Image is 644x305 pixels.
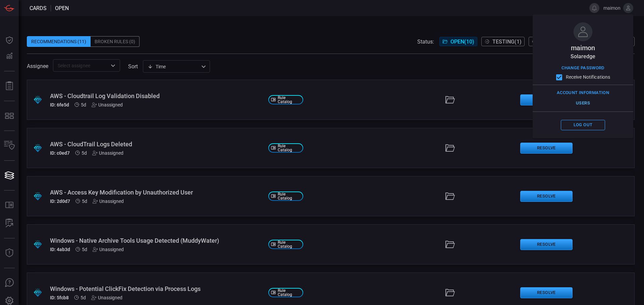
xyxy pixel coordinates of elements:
[1,215,17,231] button: ALERT ANALYSIS
[1,78,17,94] button: Reports
[82,247,87,252] span: Aug 19, 2025 11:40 AM
[278,144,301,152] span: Rule Catalog
[55,61,107,70] input: Select assignee
[92,102,123,107] div: Unassigned
[450,39,474,45] span: Open ( 10 )
[92,150,123,156] div: Unassigned
[50,247,70,252] h5: ID: 4ab3d
[50,92,263,99] div: AWS - Cloudtrail Log Validation Disabled
[492,39,522,45] span: Testing ( 1 )
[82,150,87,156] span: Aug 19, 2025 11:40 AM
[1,108,17,124] button: MITRE - Detection Posture
[50,102,69,107] h5: ID: 6fe5d
[520,239,573,250] button: Resolve
[108,61,118,70] button: Open
[1,167,17,183] button: Cards
[571,53,595,60] span: solaredge
[50,237,263,244] div: Windows - Native Archive Tools Usage Detected (MuddyWater)
[417,39,434,45] span: Status:
[50,199,70,204] h5: ID: 2d0d7
[529,37,578,46] button: Dismissed(2)
[1,197,17,213] button: Rule Catalog
[561,98,605,108] button: Users
[571,44,595,52] span: maimon
[50,285,263,292] div: Windows - Potential ClickFix Detection via Process Logs
[278,240,301,248] span: Rule Catalog
[81,102,86,107] span: Aug 19, 2025 11:40 AM
[80,295,86,300] span: Aug 19, 2025 11:40 AM
[439,37,477,46] button: Open(10)
[520,191,573,202] button: Resolve
[520,143,573,154] button: Resolve
[1,245,17,261] button: Threat Intelligence
[50,141,263,148] div: AWS - CloudTrail Logs Deleted
[561,120,605,130] button: Log out
[602,5,621,11] span: maimon
[560,63,606,73] button: Change Password
[30,5,47,11] span: Cards
[50,150,70,156] h5: ID: c0ed7
[93,247,124,252] div: Unassigned
[50,189,263,196] div: AWS - Access Key Modification by Unauthorized User
[1,275,17,291] button: Ask Us A Question
[93,199,124,204] div: Unassigned
[1,32,17,48] button: Dashboard
[91,36,140,47] div: Broken Rules (0)
[566,74,610,81] span: Receive Notifications
[278,96,301,104] span: Rule Catalog
[520,94,573,105] button: Resolve
[27,36,91,47] div: Recommendations (11)
[278,192,301,200] span: Rule Catalog
[128,63,138,70] label: sort
[27,63,48,69] span: Assignee
[1,48,17,64] button: Detections
[555,88,611,98] button: Account Information
[1,138,17,154] button: Inventory
[481,37,525,46] button: Testing(1)
[50,295,69,300] h5: ID: 5fcb8
[55,5,69,11] span: open
[278,289,301,297] span: Rule Catalog
[91,295,122,300] div: Unassigned
[520,287,573,298] button: Resolve
[148,63,199,70] div: Time
[82,199,87,204] span: Aug 19, 2025 11:40 AM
